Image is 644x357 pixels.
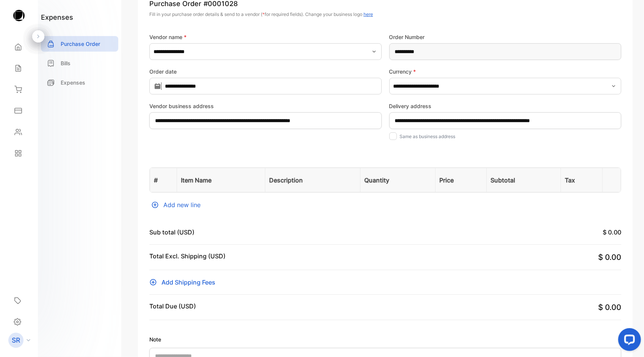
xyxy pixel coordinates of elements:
p: SR [12,335,20,345]
a: Bills [41,55,118,71]
span: Change your business logo [305,11,373,17]
a: Expenses [41,75,118,90]
th: Item Name [177,168,265,192]
p: Total Due (USD) [149,302,196,311]
label: Order Number [389,33,622,41]
a: Purchase Order [41,36,118,52]
p: Bills [61,59,71,67]
span: Add Shipping Fees [161,278,215,287]
p: Purchase Order [61,40,100,48]
p: Sub total (USD) [149,228,194,237]
p: Total Excl. Shipping (USD) [149,252,226,263]
span: $ 0.00 [603,228,621,236]
label: Same as business address [400,134,456,139]
img: logo [13,10,25,21]
p: Fill in your purchase order details & send to a vendor ( for required fields). [149,11,621,18]
span: here [364,11,373,17]
label: Note [149,335,621,343]
label: Vendor name [149,33,382,41]
p: Expenses [61,79,85,86]
th: Subtotal [487,168,561,192]
label: Delivery address [389,102,622,110]
iframe: LiveChat chat widget [612,325,644,357]
h1: expenses [41,12,73,22]
th: Description [265,168,360,192]
label: Currency [389,68,622,75]
th: Price [436,168,487,192]
th: Quantity [360,168,436,192]
div: Add new line [149,200,621,209]
label: Vendor business address [149,102,382,110]
span: $ 0.00 [598,253,621,262]
th: Tax [561,168,603,192]
th: # [150,168,177,192]
label: Order date [149,68,382,75]
span: $ 0.00 [598,303,621,312]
